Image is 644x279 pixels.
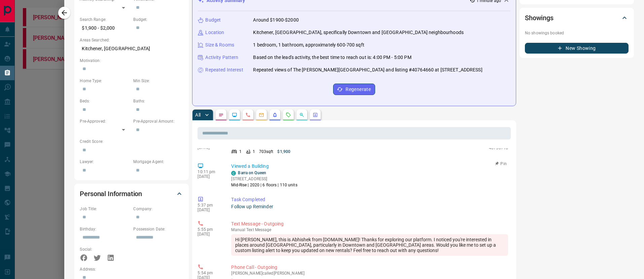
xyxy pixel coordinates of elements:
[80,78,130,84] p: Home Type:
[198,174,221,179] p: [DATE]
[133,98,183,104] p: Baths:
[259,149,274,155] p: 703 sqft
[205,41,234,49] p: Size & Rooms
[253,17,298,24] p: Around $1900-$2000
[313,112,318,118] svg: Agent Actions
[80,58,183,64] p: Motivation:
[80,188,142,199] h2: Personal Information
[238,170,266,175] a: Barra on Queen
[231,196,508,203] p: Task Completed
[253,54,411,61] p: Based on the lead's activity, the best time to reach out is: 4:00 PM - 5:00 PM
[231,227,508,232] p: Text Message
[231,182,297,188] p: Mid-Rise | 2020 | 6 floors | 110 units
[133,226,183,232] p: Possession Date:
[231,234,508,256] div: Hi [PERSON_NAME], this is Abhishek from [DOMAIN_NAME]! Thanks for exploring our platform. I notic...
[205,29,224,36] p: Location
[525,30,629,36] p: No showings booked
[80,98,130,104] p: Beds:
[218,112,224,118] svg: Notes
[232,112,237,118] svg: Lead Browsing Activity
[205,54,238,61] p: Activity Pattern
[133,159,183,165] p: Mortgage Agent:
[133,78,183,84] p: Min Size:
[231,163,508,170] p: Viewed a Building
[239,149,242,155] p: 1
[525,12,553,23] h2: Showings
[231,227,245,232] span: manual
[80,226,130,232] p: Birthday:
[259,112,264,118] svg: Emails
[253,149,255,155] p: 1
[198,271,221,275] p: 5:54 pm
[80,23,130,34] p: $1,900 - $2,000
[198,169,221,174] p: 10:11 pm
[277,149,290,155] p: $1,900
[286,112,291,118] svg: Requests
[198,208,221,212] p: [DATE]
[133,17,183,23] p: Budget:
[80,37,183,43] p: Areas Searched:
[198,203,221,208] p: 5:37 pm
[198,227,221,232] p: 5:55 pm
[80,159,130,165] p: Lawyer:
[80,246,130,252] p: Social:
[299,112,305,118] svg: Opportunities
[231,264,508,271] p: Phone Call - Outgoing
[525,43,629,54] button: New Showing
[80,206,130,212] p: Job Title:
[491,161,511,167] button: Pin
[253,41,364,49] p: 1 bedroom, 1 bathroom, approximately 600-700 sqft
[133,118,183,124] p: Pre-Approval Amount:
[525,10,629,26] div: Showings
[195,113,201,117] p: All
[80,138,183,145] p: Credit Score:
[272,112,278,118] svg: Listing Alerts
[253,29,464,36] p: Kitchener, [GEOGRAPHIC_DATA], specifically Downtown and [GEOGRAPHIC_DATA] neighbourhoods
[245,112,251,118] svg: Calls
[333,84,375,95] button: Regenerate
[205,17,221,24] p: Budget
[80,17,130,23] p: Search Range:
[253,66,482,73] p: Repeated views of The [PERSON_NAME][GEOGRAPHIC_DATA] and listing #40764660 at [STREET_ADDRESS]
[231,171,236,176] div: condos.ca
[231,220,508,227] p: Text Message - Outgoing
[205,66,243,73] p: Repeated Interest
[133,206,183,212] p: Company:
[231,176,297,182] p: [STREET_ADDRESS]
[80,266,183,272] p: Address:
[80,118,130,124] p: Pre-Approved:
[80,186,183,202] div: Personal Information
[231,203,508,210] p: Follow up Reminder
[231,271,508,276] p: [PERSON_NAME] called [PERSON_NAME]
[80,43,183,54] p: Kitchener, [GEOGRAPHIC_DATA]
[198,232,221,237] p: [DATE]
